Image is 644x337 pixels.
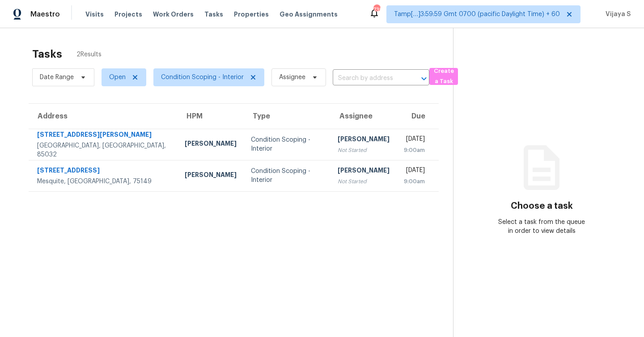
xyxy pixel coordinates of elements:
[404,177,425,186] div: 9:00am
[373,5,380,14] div: 739
[76,50,102,59] span: 2 Results
[37,141,170,159] div: [GEOGRAPHIC_DATA], [GEOGRAPHIC_DATA], 85032
[397,104,439,129] th: Due
[280,10,338,19] span: Geo Assignments
[251,167,323,185] div: Condition Scoping - Interior
[251,135,323,153] div: Condition Scoping - Interior
[40,73,74,82] span: Date Range
[338,135,390,146] div: [PERSON_NAME]
[244,104,330,129] th: Type
[338,166,390,177] div: [PERSON_NAME]
[30,10,60,19] span: Maestro
[338,177,390,186] div: Not Started
[185,139,237,150] div: [PERSON_NAME]
[498,218,586,236] div: Select a task from the queue in order to view details
[330,104,397,129] th: Assignee
[153,10,194,19] span: Work Orders
[404,146,425,155] div: 9:00am
[114,10,142,19] span: Projects
[37,177,170,186] div: Mesquite, [GEOGRAPHIC_DATA], 75149
[85,10,104,19] span: Visits
[161,73,244,82] span: Condition Scoping - Interior
[404,166,425,177] div: [DATE]
[29,104,178,129] th: Address
[234,10,269,19] span: Properties
[279,73,305,82] span: Assignee
[602,10,631,19] span: Vijaya S
[418,72,430,85] button: Open
[429,68,458,85] button: Create a Task
[404,135,425,146] div: [DATE]
[338,146,390,155] div: Not Started
[32,50,62,59] h2: Tasks
[204,11,223,17] span: Tasks
[109,73,126,82] span: Open
[185,170,237,181] div: [PERSON_NAME]
[394,10,560,19] span: Tamp[…]3:59:59 Gmt 0700 (pacific Daylight Time) + 60
[37,166,170,177] div: [STREET_ADDRESS]
[434,66,453,87] span: Create a Task
[178,104,244,129] th: HPM
[333,72,404,85] input: Search by address
[511,202,573,211] h3: Choose a task
[37,130,170,141] div: [STREET_ADDRESS][PERSON_NAME]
